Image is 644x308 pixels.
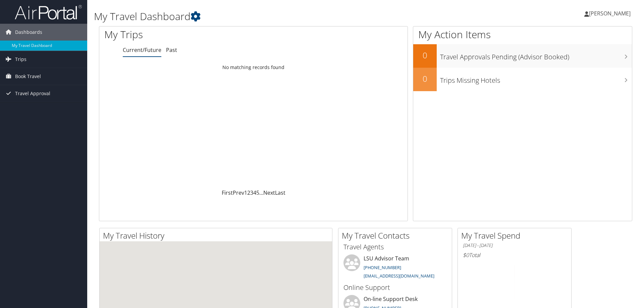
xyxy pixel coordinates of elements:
a: [EMAIL_ADDRESS][DOMAIN_NAME] [364,273,434,279]
img: airportal-logo.png [15,4,82,20]
a: 1 [244,189,247,196]
a: 0Trips Missing Hotels [413,68,632,91]
span: $0 [463,251,469,259]
span: Dashboards [15,24,42,41]
a: 2 [247,189,250,196]
a: 4 [253,189,256,196]
h2: 0 [413,73,437,84]
h1: My Action Items [413,27,632,42]
span: Travel Approval [15,85,50,102]
a: [PERSON_NAME] [584,3,637,23]
h3: Travel Agents [343,242,447,252]
span: [PERSON_NAME] [589,10,631,17]
td: No matching records found [99,61,408,73]
a: 3 [250,189,253,196]
li: LSU Advisor Team [340,254,450,282]
h3: Trips Missing Hotels [440,72,632,85]
span: Book Travel [15,68,41,85]
a: Prev [233,189,244,196]
h2: My Travel History [103,230,332,241]
a: 0Travel Approvals Pending (Advisor Booked) [413,44,632,68]
h2: My Travel Spend [461,230,571,241]
a: Last [275,189,285,196]
h1: My Trips [104,27,274,42]
a: [PHONE_NUMBER] [364,264,401,270]
h3: Travel Approvals Pending (Advisor Booked) [440,49,632,62]
a: Current/Future [123,46,161,54]
a: Next [263,189,275,196]
h2: 0 [413,50,437,61]
a: Past [166,46,177,54]
h2: My Travel Contacts [342,230,452,241]
h3: Online Support [343,283,447,292]
h1: My Travel Dashboard [94,9,456,23]
a: 5 [256,189,259,196]
span: … [259,189,263,196]
span: Trips [15,51,26,68]
a: First [222,189,233,196]
h6: Total [463,251,566,259]
h6: [DATE] - [DATE] [463,242,566,249]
